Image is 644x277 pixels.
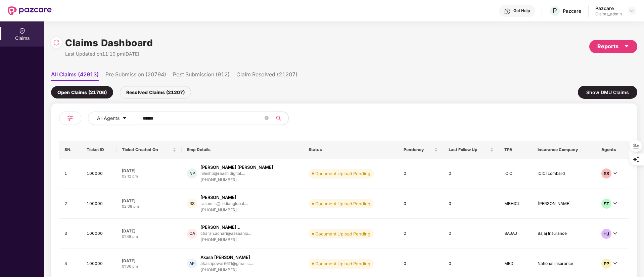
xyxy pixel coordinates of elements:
[187,259,197,269] div: AP
[601,229,611,239] div: HJ
[315,230,370,237] div: Document Upload Pending
[595,11,622,17] div: Claims_admin
[532,189,596,219] td: [PERSON_NAME]
[122,258,176,264] div: [DATE]
[59,159,81,189] td: 1
[303,141,398,159] th: Status
[601,168,611,179] div: SS
[187,168,197,179] div: NP
[200,261,253,266] div: akashpowar6611@gmail.c...
[200,207,248,213] div: [PHONE_NUMBER]
[398,141,443,159] th: Pendency
[613,261,617,265] span: down
[81,189,117,219] td: 100000
[499,219,532,249] td: BAJAJ
[8,6,52,15] img: New Pazcare Logo
[563,8,581,14] div: Pazcare
[59,219,81,249] td: 3
[601,199,611,209] div: ST
[187,229,197,239] div: CA
[122,228,176,234] div: [DATE]
[122,198,176,204] div: [DATE]
[601,259,611,269] div: PP
[443,219,499,249] td: 0
[88,112,141,125] button: All Agentscaret-down
[624,44,629,49] span: caret-down
[200,237,251,243] div: [PHONE_NUMBER]
[532,219,596,249] td: Bajaj Insurance
[629,8,635,13] img: svg+xml;base64,PHN2ZyBpZD0iRHJvcGRvd24tMzJ4MzIiIHhtbG5zPSJodHRwOi8vd3d3LnczLm9yZy8yMDAwL3N2ZyIgd2...
[272,116,285,121] span: search
[81,141,117,159] th: Ticket ID
[613,171,617,175] span: down
[613,201,617,205] span: down
[513,8,530,13] div: Get Help
[265,115,269,122] span: close-circle
[315,170,370,177] div: Document Upload Pending
[200,171,245,176] div: nileshp@raashidigital....
[200,194,236,201] div: [PERSON_NAME]
[105,71,166,81] li: Pre Submission (20794)
[315,260,370,267] div: Document Upload Pending
[122,168,176,174] div: [DATE]
[66,114,74,122] img: svg+xml;base64,PHN2ZyB4bWxucz0iaHR0cDovL3d3dy53My5vcmcvMjAwMC9zdmciIHdpZHRoPSIyNCIgaGVpZ2h0PSIyNC...
[449,147,489,152] span: Last Follow Up
[272,112,289,125] button: search
[59,189,81,219] td: 2
[81,219,117,249] td: 100000
[200,231,251,235] div: charan.achari@aasaanjo...
[122,204,176,209] div: 02:08 pm
[398,189,443,219] td: 0
[578,86,637,99] div: Show DMU Claims
[404,147,433,152] span: Pendency
[200,224,240,230] div: [PERSON_NAME]...
[200,201,248,206] div: rashmi.s@redianglobal....
[613,231,617,235] span: down
[553,7,557,15] span: P
[499,141,532,159] th: TPA
[122,234,176,239] div: 01:48 pm
[120,86,191,98] div: Resolved Claims (21207)
[65,36,153,50] h1: Claims Dashboard
[398,219,443,249] td: 0
[53,39,60,46] img: svg+xml;base64,PHN2ZyBpZD0iUmVsb2FkLTMyeDMyIiB4bWxucz0iaHR0cDovL3d3dy53My5vcmcvMjAwMC9zdmciIHdpZH...
[173,71,230,81] li: Post Submission (912)
[59,141,81,159] th: SN.
[200,164,273,170] div: [PERSON_NAME] [PERSON_NAME]
[182,141,303,159] th: Emp Details
[122,116,127,121] span: caret-down
[97,115,120,122] span: All Agents
[236,71,297,81] li: Claim Resolved (21207)
[595,5,622,11] div: Pazcare
[200,267,253,273] div: [PHONE_NUMBER]
[81,159,117,189] td: 100000
[51,86,113,98] div: Open Claims (21706)
[117,141,182,159] th: Ticket Created On
[200,254,250,261] div: Akash [PERSON_NAME]
[122,147,171,152] span: Ticket Created On
[443,141,499,159] th: Last Follow Up
[265,116,269,120] span: close-circle
[504,8,511,15] img: svg+xml;base64,PHN2ZyBpZD0iSGVscC0zMngzMiIgeG1sbnM9Imh0dHA6Ly93d3cudzMub3JnLzIwMDAvc3ZnIiB3aWR0aD...
[122,264,176,269] div: 01:36 pm
[597,42,629,51] div: Reports
[187,199,197,209] div: RS
[499,159,532,189] td: ICICI
[532,159,596,189] td: ICICI Lombard
[122,174,176,179] div: 02:12 pm
[65,50,153,58] div: Last Updated on 11:10 pm[DATE]
[315,200,370,207] div: Document Upload Pending
[443,189,499,219] td: 0
[596,141,629,159] th: Agents
[200,177,273,183] div: [PHONE_NUMBER]
[499,189,532,219] td: MBHICL
[19,27,26,34] img: svg+xml;base64,PHN2ZyBpZD0iQ2xhaW0iIHhtbG5zPSJodHRwOi8vd3d3LnczLm9yZy8yMDAwL3N2ZyIgd2lkdGg9IjIwIi...
[532,141,596,159] th: Insurance Company
[398,159,443,189] td: 0
[443,159,499,189] td: 0
[51,71,99,81] li: All Claims (42913)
